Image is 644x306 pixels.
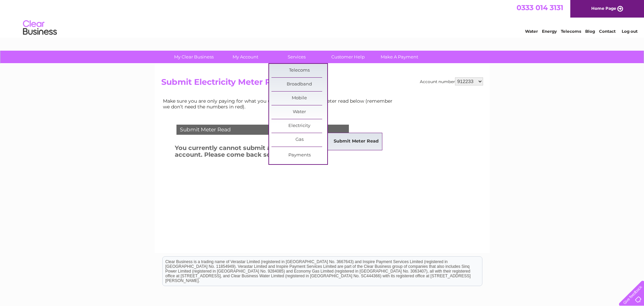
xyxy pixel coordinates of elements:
a: Water [271,105,327,119]
div: Account number [420,77,483,85]
a: Contact [599,29,616,34]
a: Gas [271,133,327,147]
div: Submit Meter Read [176,125,349,135]
h2: Submit Electricity Meter Read [161,77,483,90]
h3: You currently cannot submit a meter reading on this account. Please come back soon! [175,143,367,162]
a: Log out [622,29,638,34]
img: logo.png [23,18,57,38]
a: Energy [542,29,557,34]
a: Broadband [271,78,327,91]
a: Telecoms [271,64,327,77]
div: Clear Business is a trading name of Verastar Limited (registered in [GEOGRAPHIC_DATA] No. 3667643... [163,4,482,33]
a: Make A Payment [372,51,427,63]
a: Telecoms [561,29,581,34]
a: Services [269,51,325,63]
a: My Account [217,51,273,63]
td: Make sure you are only paying for what you use. Simply enter your meter read below (remember we d... [161,97,398,111]
a: Blog [585,29,595,34]
a: Mobile [271,92,327,105]
a: Electricity [271,119,327,133]
a: Customer Help [320,51,376,63]
a: 0333 014 3131 [517,3,563,12]
a: Submit Meter Read [328,135,384,148]
a: Payments [271,149,327,162]
a: My Clear Business [166,51,222,63]
a: Water [525,29,538,34]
